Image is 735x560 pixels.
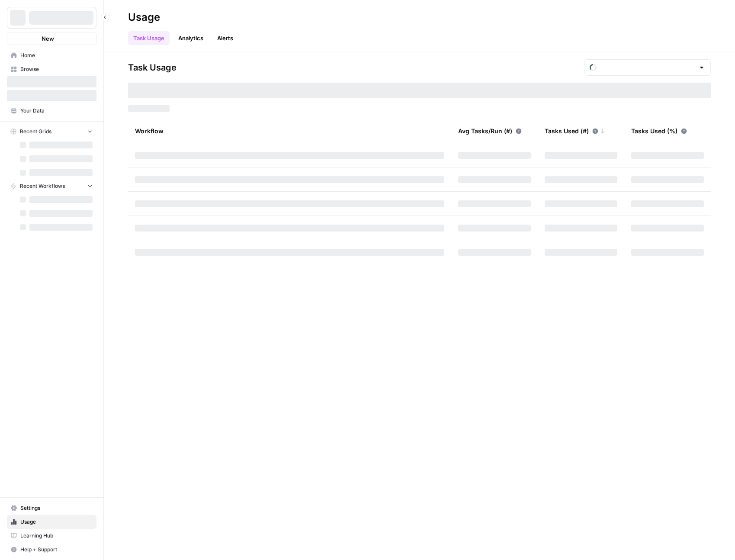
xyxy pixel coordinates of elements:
button: Recent Workflows [7,180,96,193]
a: Home [7,48,96,62]
a: Browse [7,62,96,76]
a: Settings [7,501,96,515]
a: Alerts [212,31,238,45]
button: New [7,32,96,45]
span: Recent Grids [20,128,51,135]
span: Your Data [20,107,93,115]
a: Your Data [7,104,96,118]
button: Help + Support [7,543,96,557]
a: Analytics [173,31,209,45]
div: Tasks Used (#) [545,119,605,143]
div: Avg Tasks/Run (#) [458,119,522,143]
span: New [42,34,54,43]
span: Home [20,51,93,59]
button: Recent Grids [7,125,96,138]
a: Task Usage [128,31,170,45]
span: Usage [20,518,93,526]
div: Usage [128,10,160,24]
a: Usage [7,515,96,529]
span: Browse [20,65,93,73]
span: Learning Hub [20,532,93,540]
a: Learning Hub [7,529,96,543]
span: Settings [20,504,93,512]
span: Recent Workflows [20,182,65,190]
div: Workflow [135,119,444,143]
span: Task Usage [128,61,177,74]
div: Tasks Used (%) [631,119,687,143]
span: Help + Support [20,546,93,554]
